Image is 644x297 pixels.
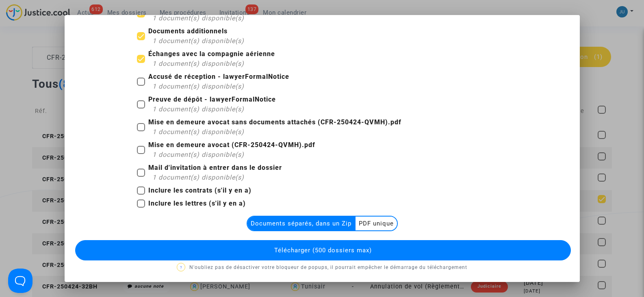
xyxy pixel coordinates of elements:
iframe: Help Scout Beacon - Open [8,269,33,293]
span: Télécharger (500 dossiers max) [274,247,372,254]
b: Mail d'invitation à entrer dans le dossier [148,164,282,171]
b: Mise en demeure avocat (CFR-250424-QVMH).pdf [148,141,315,149]
span: ? [180,265,182,270]
span: 1 document(s) disponible(s) [152,173,244,181]
b: Accusé de réception - lawyerFormalNotice [148,73,289,80]
multi-toggle-item: PDF unique [356,217,397,230]
span: 1 document(s) disponible(s) [152,151,244,158]
span: 1 document(s) disponible(s) [152,37,244,45]
span: 1 document(s) disponible(s) [152,128,244,136]
b: Preuve de dépôt - lawyerFormalNotice [148,95,276,103]
span: 1 document(s) disponible(s) [152,60,244,67]
b: Échanges avec la compagnie aérienne [148,50,275,58]
b: Inclure les contrats (s'il y en a) [148,186,252,194]
p: N'oubliez pas de désactiver votre bloqueur de popups, il pourrait empêcher le démarrage du téléch... [74,262,570,273]
span: 1 document(s) disponible(s) [152,82,244,90]
b: Mise en demeure avocat sans documents attachés (CFR-250424-QVMH).pdf [148,118,401,126]
b: Inclure les lettres (s'il y en a) [148,199,246,207]
span: 1 document(s) disponible(s) [152,105,244,113]
button: Télécharger (500 dossiers max) [75,240,571,260]
b: Documents additionnels [148,27,228,35]
multi-toggle-item: Documents séparés, dans un Zip [247,217,356,230]
span: 1 document(s) disponible(s) [152,14,244,22]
